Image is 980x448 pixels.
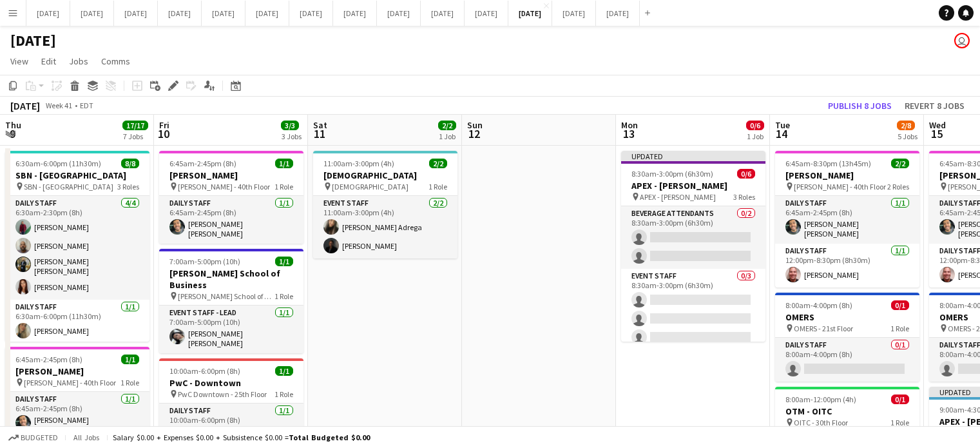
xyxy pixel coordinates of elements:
span: [PERSON_NAME] - 40th Floor [24,378,116,387]
a: View [5,53,34,70]
span: [PERSON_NAME] - 40th Floor [794,182,886,191]
span: PwC Downtown - 25th Floor [178,389,267,399]
span: 1 Role [428,182,447,191]
span: 1 Role [274,291,293,301]
button: [DATE] [377,1,421,26]
span: 15 [927,126,946,141]
div: 6:45am-2:45pm (8h)1/1[PERSON_NAME] [PERSON_NAME] - 40th Floor1 RoleDaily Staff1/16:45am-2:45pm (8... [5,347,149,440]
span: 10:00am-6:00pm (8h) [169,366,240,376]
span: 1/1 [275,366,293,376]
app-job-card: 6:30am-6:00pm (11h30m)8/8SBN - [GEOGRAPHIC_DATA] SBN - [GEOGRAPHIC_DATA]3 RolesDaily Staff4/46:30... [5,151,149,342]
app-card-role: Daily Staff1/110:00am-6:00pm (8h)[PERSON_NAME] [159,404,303,447]
div: 11:00am-3:00pm (4h)2/2[DEMOGRAPHIC_DATA] [DEMOGRAPHIC_DATA]1 RoleEvent Staff2/211:00am-3:00pm (4h... [313,151,457,258]
a: Comms [96,53,135,70]
app-user-avatar: Jolanta Rokowski [954,33,970,48]
span: 1/1 [275,257,293,266]
app-card-role: Daily Staff4/46:30am-2:30pm (8h)[PERSON_NAME][PERSON_NAME][PERSON_NAME] [PERSON_NAME][PERSON_NAME] [5,196,149,300]
h3: [PERSON_NAME] [159,170,303,181]
span: 7:00am-5:00pm (10h) [169,257,240,266]
span: 11:00am-3:00pm (4h) [323,159,394,168]
app-card-role: Daily Staff1/112:00pm-8:30pm (8h30m)[PERSON_NAME] [775,244,919,287]
h3: PwC - Downtown [159,377,303,389]
span: [DEMOGRAPHIC_DATA] [332,182,408,191]
h1: [DATE] [10,31,56,50]
app-job-card: Updated8:30am-3:00pm (6h30m)0/6APEX - [PERSON_NAME] APEX - [PERSON_NAME]3 RolesBeverage Attendant... [621,151,765,342]
h3: SBN - [GEOGRAPHIC_DATA] [5,170,149,181]
span: Fri [159,119,169,131]
span: 6:45am-2:45pm (8h) [15,355,82,364]
div: Updated [621,151,765,161]
span: All jobs [71,433,102,442]
app-card-role: Beverage Attendants0/28:30am-3:00pm (6h30m) [621,206,765,269]
span: 1/1 [121,355,139,364]
span: Sat [313,119,327,131]
div: 8:00am-4:00pm (8h)0/1OMERS OMERS - 21st Floor1 RoleDaily Staff0/18:00am-4:00pm (8h) [775,293,919,382]
app-job-card: 6:45am-2:45pm (8h)1/1[PERSON_NAME] [PERSON_NAME] - 40th Floor1 RoleDaily Staff1/16:45am-2:45pm (8... [159,151,303,244]
button: [DATE] [158,1,202,26]
span: 3 Roles [733,192,755,202]
h3: APEX - [PERSON_NAME] [621,180,765,191]
span: 2/2 [438,121,456,130]
span: 8:30am-3:00pm (6h30m) [631,169,713,179]
app-card-role: Daily Staff0/18:00am-4:00pm (8h) [775,338,919,382]
span: 6:30am-6:00pm (11h30m) [15,159,101,168]
button: [DATE] [70,1,114,26]
app-card-role: Daily Staff1/16:45am-2:45pm (8h)[PERSON_NAME] [PERSON_NAME] [775,196,919,244]
span: 0/1 [891,300,909,310]
span: 9 [3,126,21,141]
span: 2/2 [429,159,447,168]
div: 5 Jobs [898,131,918,141]
button: [DATE] [114,1,158,26]
button: [DATE] [245,1,289,26]
span: 6:45am-2:45pm (8h) [169,159,236,168]
span: 0/6 [746,121,764,130]
app-card-role: Event Staff0/38:30am-3:00pm (6h30m) [621,269,765,350]
span: 11 [311,126,327,141]
span: 6:45am-8:30pm (13h45m) [785,159,871,168]
span: 1 Role [890,418,909,427]
app-card-role: Daily Staff1/16:30am-6:00pm (11h30m)[PERSON_NAME] [5,300,149,344]
span: 1 Role [890,324,909,333]
span: 3/3 [281,121,299,130]
span: 17/17 [122,121,148,130]
div: 6:45am-8:30pm (13h45m)2/2[PERSON_NAME] [PERSON_NAME] - 40th Floor2 RolesDaily Staff1/16:45am-2:45... [775,151,919,287]
button: [DATE] [202,1,245,26]
app-job-card: 7:00am-5:00pm (10h)1/1[PERSON_NAME] School of Business [PERSON_NAME] School of Business - 30th Fl... [159,249,303,353]
span: Wed [929,119,946,131]
span: 10 [157,126,169,141]
button: [DATE] [508,1,552,26]
span: 2/2 [891,159,909,168]
span: Week 41 [43,101,75,110]
button: Publish 8 jobs [823,97,897,114]
span: OMERS - 21st Floor [794,324,853,333]
app-card-role: Event Staff2/211:00am-3:00pm (4h)[PERSON_NAME] Adrega[PERSON_NAME] [313,196,457,258]
app-job-card: 10:00am-6:00pm (8h)1/1PwC - Downtown PwC Downtown - 25th Floor1 RoleDaily Staff1/110:00am-6:00pm ... [159,358,303,447]
span: APEX - [PERSON_NAME] [640,192,716,202]
span: 14 [773,126,790,141]
span: Comms [101,55,130,67]
span: Sun [467,119,483,131]
button: [DATE] [552,1,596,26]
button: [DATE] [333,1,377,26]
h3: [PERSON_NAME] [5,365,149,377]
app-card-role: Daily Staff1/16:45am-2:45pm (8h)[PERSON_NAME] [PERSON_NAME] [159,196,303,244]
span: [PERSON_NAME] School of Business - 30th Floor [178,291,274,301]
span: [PERSON_NAME] - 40th Floor [178,182,270,191]
span: 1 Role [274,182,293,191]
button: [DATE] [289,1,333,26]
div: Salary $0.00 + Expenses $0.00 + Subsistence $0.00 = [113,433,370,442]
h3: OMERS [775,311,919,323]
span: 3 Roles [117,182,139,191]
span: 13 [619,126,638,141]
button: Budgeted [6,431,60,445]
span: Jobs [69,55,88,67]
span: OITC - 30th Floor [794,418,848,427]
span: 8/8 [121,159,139,168]
span: 12 [465,126,483,141]
button: [DATE] [421,1,465,26]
